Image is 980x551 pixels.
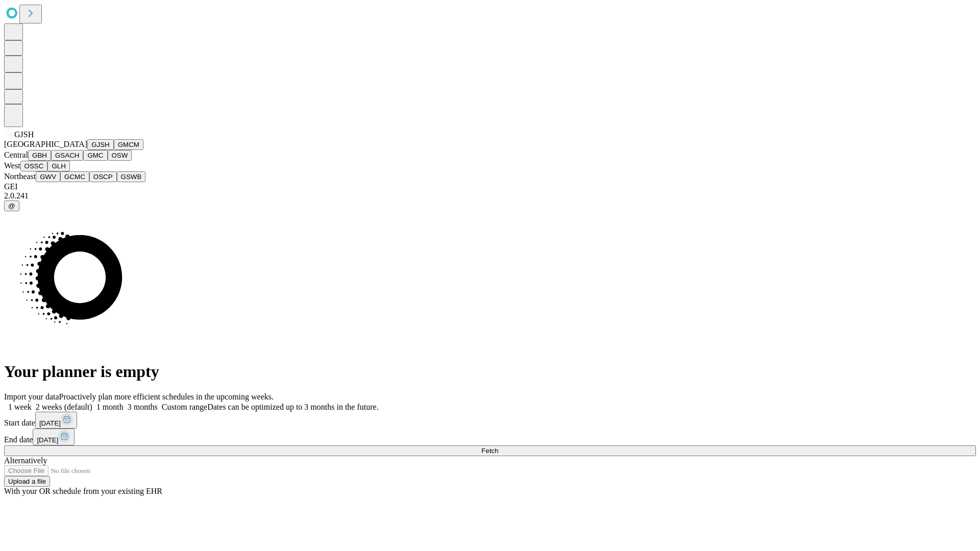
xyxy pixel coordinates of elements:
[481,447,498,455] span: Fetch
[8,403,32,411] span: 1 week
[4,362,976,381] h1: Your planner is empty
[162,403,207,411] span: Custom range
[20,161,48,171] button: OSSC
[4,392,59,401] span: Import your data
[87,139,114,150] button: GJSH
[4,161,20,170] span: West
[114,139,143,150] button: GMCM
[4,429,976,445] div: End date
[108,150,132,161] button: OSW
[96,403,124,411] span: 1 month
[207,403,378,411] span: Dates can be optimized up to 3 months in the future.
[37,436,58,444] span: [DATE]
[4,151,28,159] span: Central
[4,487,162,495] span: With your OR schedule from your existing EHR
[4,191,976,201] div: 2.0.241
[28,150,51,161] button: GBH
[4,201,19,211] button: @
[14,130,34,139] span: GJSH
[4,456,47,465] span: Alternatively
[89,171,117,182] button: OSCP
[8,202,15,210] span: @
[4,182,976,191] div: GEI
[4,476,50,487] button: Upload a file
[4,172,36,181] span: Northeast
[51,150,83,161] button: GSACH
[4,412,976,429] div: Start date
[59,392,274,401] span: Proactively plan more efficient schedules in the upcoming weeks.
[36,171,60,182] button: GWV
[60,171,89,182] button: GCMC
[83,150,107,161] button: GMC
[36,403,92,411] span: 2 weeks (default)
[35,412,77,429] button: [DATE]
[4,140,87,148] span: [GEOGRAPHIC_DATA]
[47,161,69,171] button: GLH
[33,429,75,445] button: [DATE]
[117,171,146,182] button: GSWB
[39,419,61,427] span: [DATE]
[4,445,976,456] button: Fetch
[128,403,158,411] span: 3 months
